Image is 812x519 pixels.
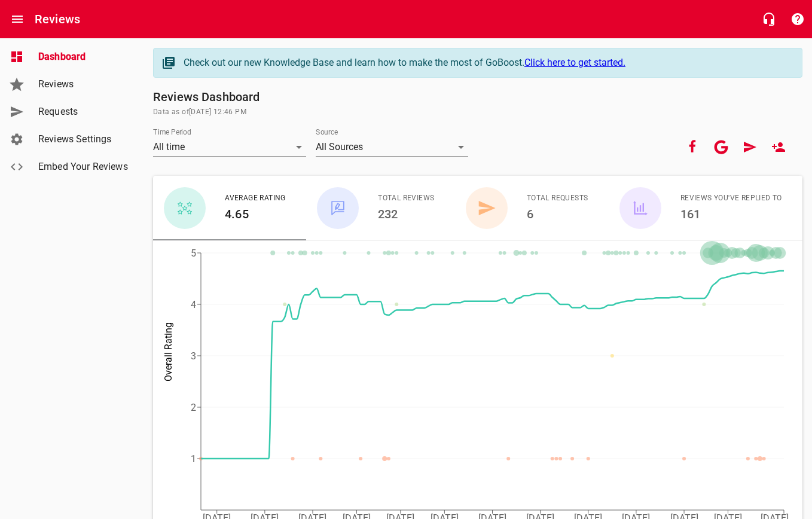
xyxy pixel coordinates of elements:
span: Total Requests [527,193,588,204]
span: Requests [38,105,129,119]
span: Embed Your Reviews [38,160,129,174]
tspan: 1 [191,453,196,465]
a: Click here to get started. [524,57,625,68]
span: Reviews You've Replied To [680,193,782,204]
span: Reviews [38,77,129,91]
tspan: 3 [191,350,196,362]
h6: 161 [680,204,782,224]
button: Support Portal [783,5,812,33]
a: New User [764,133,793,161]
h6: Reviews [35,10,80,29]
tspan: Overall Rating [163,322,174,381]
tspan: 4 [191,299,196,310]
div: All Sources [316,138,469,157]
a: Request Review [735,133,764,161]
h6: 6 [527,204,588,224]
div: All time [153,138,306,157]
span: Average Rating [225,193,286,204]
span: Dashboard [38,50,129,64]
button: Your Facebook account is connected [678,133,707,161]
h6: 4.65 [225,204,286,224]
h6: Reviews Dashboard [153,87,802,106]
tspan: 2 [191,402,196,413]
span: Total Reviews [378,193,434,204]
span: Reviews Settings [38,132,129,146]
tspan: 5 [191,248,196,259]
button: Your google account is connected [707,133,735,161]
label: Source [316,129,338,136]
button: Open drawer [3,5,32,33]
h6: 232 [378,204,434,224]
span: Data as of [DATE] 12:46 PM [153,106,802,118]
label: Time Period [153,129,191,136]
div: Check out our new Knowledge Base and learn how to make the most of GoBoost. [184,56,790,70]
button: Live Chat [755,5,783,33]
